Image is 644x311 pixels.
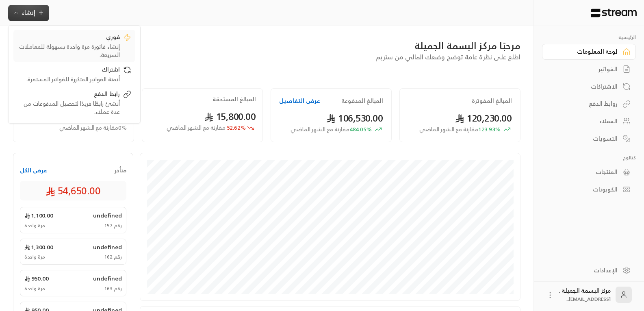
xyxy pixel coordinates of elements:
[542,130,636,146] a: التسويات
[552,185,618,194] div: الكوبونات
[17,43,120,59] div: إنشاء فاتورة مرة واحدة بسهولة للمعاملات السريعة.
[93,243,122,251] span: undefined
[375,51,520,63] span: اطلع على نظرة عامة توضح وضعك المالي من ستريم
[24,285,45,292] span: مرة واحدة
[542,164,636,180] a: المنتجات
[13,39,520,52] div: مرحبًا مركز البسمة الجميلة
[542,154,636,161] p: كتالوج
[46,184,101,197] span: 54,650.00
[93,274,122,283] span: undefined
[542,34,636,41] p: الرئيسية
[472,97,512,105] h2: المبالغ المفوترة
[542,96,636,112] a: روابط الدفع
[13,30,135,62] a: فوريإنشاء فاتورة مرة واحدة بسهولة للمعاملات السريعة.
[167,124,246,132] span: 52.62 %
[552,168,618,176] div: المنتجات
[341,97,383,105] h2: المبالغ المدفوعة
[104,285,122,292] span: رقم 163
[291,124,349,134] span: مقارنة مع الشهر الماضي
[542,44,636,60] a: لوحة المعلومات
[17,90,120,100] div: رابط الدفع
[542,262,636,278] a: الإعدادات
[8,5,49,21] button: إنشاء
[542,182,636,198] a: الكوبونات
[552,100,618,108] div: روابط الدفع
[20,166,47,174] button: عرض الكل
[455,110,512,126] span: 120,230.00
[419,125,501,134] span: 123.93 %
[17,100,120,116] div: أنشئ رابطًا فريدًا لتحصيل المدفوعات من عدة عملاء.
[204,108,256,125] span: 15,800.00
[552,83,618,91] div: الاشتراكات
[13,62,135,87] a: اشتراكأتمتة الفواتير المتكررة للفواتير المستمرة.
[552,135,618,143] div: التسويات
[419,124,478,134] span: مقارنة مع الشهر الماضي
[24,243,53,251] span: 1,300.00
[24,274,49,283] span: 950.00
[326,110,383,126] span: 106,530.00
[542,78,636,94] a: الاشتراكات
[22,7,35,17] span: إنشاء
[542,61,636,77] a: الفواتير
[552,117,618,125] div: العملاء
[24,222,45,229] span: مرة واحدة
[559,287,611,303] div: مركز البسمة الجميلة .
[552,48,618,56] div: لوحة المعلومات
[93,211,122,220] span: undefined
[566,295,611,303] span: [EMAIL_ADDRESS]...
[104,254,122,260] span: رقم 162
[24,211,53,220] span: 1,100.00
[552,65,618,73] div: الفواتير
[542,113,636,129] a: العملاء
[212,95,256,103] h2: المبالغ المستحقة
[17,65,120,75] div: اشتراك
[13,87,135,119] a: رابط الدفعأنشئ رابطًا فريدًا لتحصيل المدفوعات من عدة عملاء.
[590,9,637,17] img: Logo
[24,254,45,260] span: مرة واحدة
[291,125,372,134] span: 484.05 %
[104,222,122,229] span: رقم 157
[552,266,618,274] div: الإعدادات
[17,75,120,83] div: أتمتة الفواتير المتكررة للفواتير المستمرة.
[167,122,226,133] span: مقارنة مع الشهر الماضي
[17,33,120,43] div: فوري
[115,166,126,174] span: متأخر
[59,124,127,132] span: 0 % مقارنة مع الشهر الماضي
[279,97,320,105] button: عرض التفاصيل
